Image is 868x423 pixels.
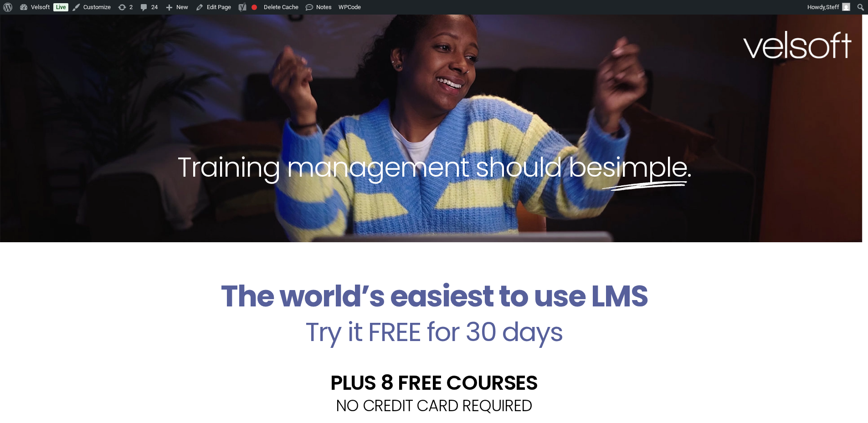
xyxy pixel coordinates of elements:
[602,148,687,186] span: simple
[152,398,717,413] h2: NO CREDIT CARD REQUIRED
[252,5,257,10] div: Focus keyphrase not set
[152,279,717,314] h2: The world’s easiest to use LMS
[826,4,839,10] span: Steff
[152,372,717,393] h2: PLUS 8 FREE COURSES
[16,149,852,185] h2: Training management should be .
[53,3,68,11] a: Live
[152,319,717,345] h2: Try it FREE for 30 days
